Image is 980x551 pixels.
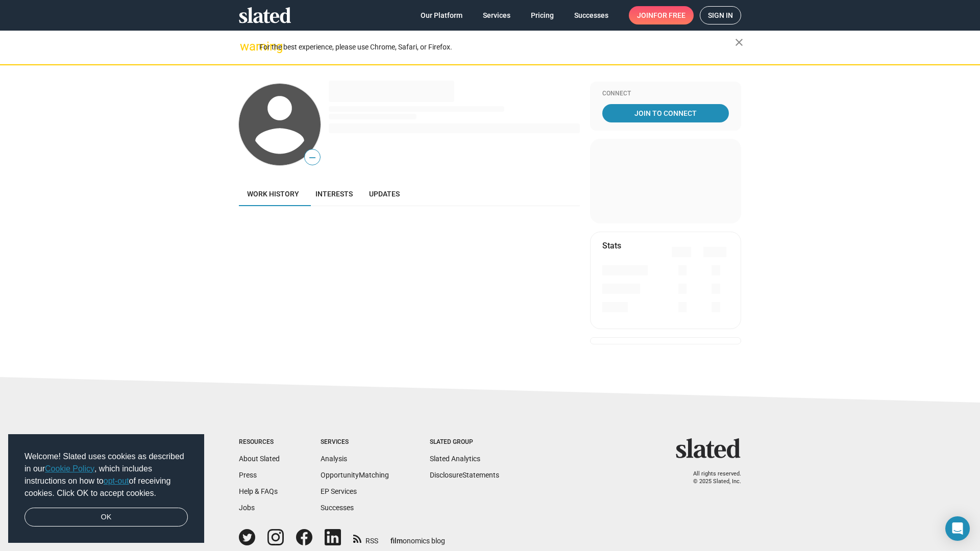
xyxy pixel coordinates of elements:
[733,36,745,48] mat-icon: close
[321,504,354,512] a: Successes
[629,6,694,24] a: Joinfor free
[45,464,94,473] a: Cookie Policy
[353,530,378,546] a: RSS
[321,455,347,463] a: Analysis
[24,450,188,499] span: Welcome! Slated uses cookies as described in our , which includes instructions on how to of recei...
[321,471,389,479] a: OpportunityMatching
[239,455,280,463] a: About Slated
[240,40,252,53] mat-icon: warning
[421,6,462,24] span: Our Platform
[682,470,741,485] p: All rights reserved. © 2025 Slated, Inc.
[390,537,403,545] span: film
[945,516,970,541] div: Open Intercom Messenger
[637,6,685,24] span: Join
[259,40,735,54] div: For the best experience, please use Chrome, Safari, or Firefox.
[475,6,519,24] a: Services
[602,104,729,122] a: Join To Connect
[430,455,480,463] a: Slated Analytics
[315,190,353,198] span: Interests
[566,6,617,24] a: Successes
[361,182,408,206] a: Updates
[574,6,608,24] span: Successes
[8,434,204,543] div: cookieconsent
[239,438,280,446] div: Resources
[430,438,499,446] div: Slated Group
[247,190,299,198] span: Work history
[700,6,741,24] a: Sign in
[369,190,400,198] span: Updates
[305,151,320,164] span: —
[483,6,510,24] span: Services
[653,6,685,24] span: for free
[239,182,307,206] a: Work history
[24,508,188,527] a: dismiss cookie message
[430,471,499,479] a: DisclosureStatements
[321,487,357,495] a: EP Services
[239,487,278,495] a: Help & FAQs
[239,504,255,512] a: Jobs
[321,438,389,446] div: Services
[104,477,129,485] a: opt-out
[390,528,445,546] a: filmonomics blog
[708,7,733,24] span: Sign in
[604,104,727,122] span: Join To Connect
[307,182,361,206] a: Interests
[602,240,621,251] mat-card-title: Stats
[602,90,729,98] div: Connect
[412,6,471,24] a: Our Platform
[531,6,554,24] span: Pricing
[239,471,257,479] a: Press
[523,6,562,24] a: Pricing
